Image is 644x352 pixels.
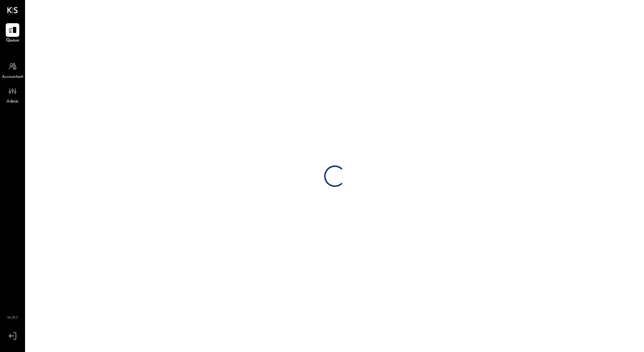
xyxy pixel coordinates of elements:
span: Accountant [2,74,24,80]
span: Queue [6,38,19,44]
a: Queue [0,23,25,44]
a: Accountant [0,60,25,80]
span: Admin [6,99,19,105]
a: Admin [0,84,25,105]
